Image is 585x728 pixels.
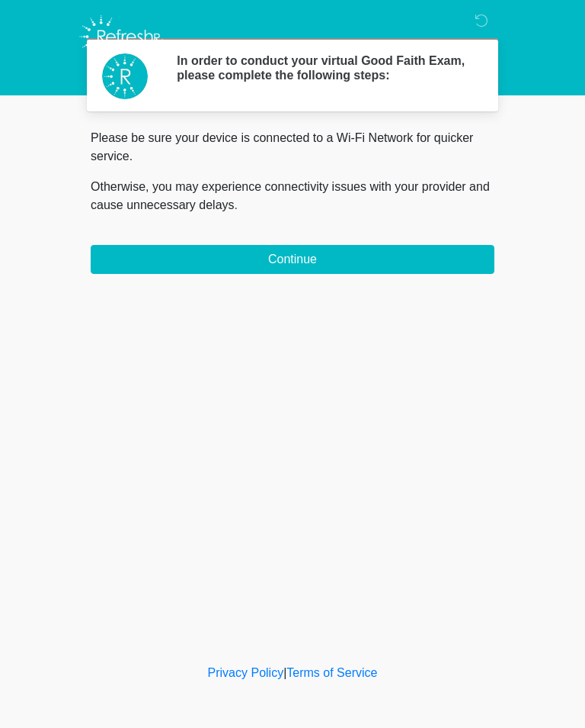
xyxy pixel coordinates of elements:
span: . [235,198,238,211]
p: Please be sure your device is connected to a Wi-Fi Network for quicker service. [91,129,494,166]
img: Agent Avatar [102,53,148,99]
a: Privacy Policy [208,666,284,679]
p: Otherwise, you may experience connectivity issues with your provider and cause unnecessary delays [91,178,494,214]
a: Terms of Service [286,666,377,679]
button: Continue [91,245,494,274]
img: Refresh RX Logo [75,11,168,62]
a: | [283,666,286,679]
